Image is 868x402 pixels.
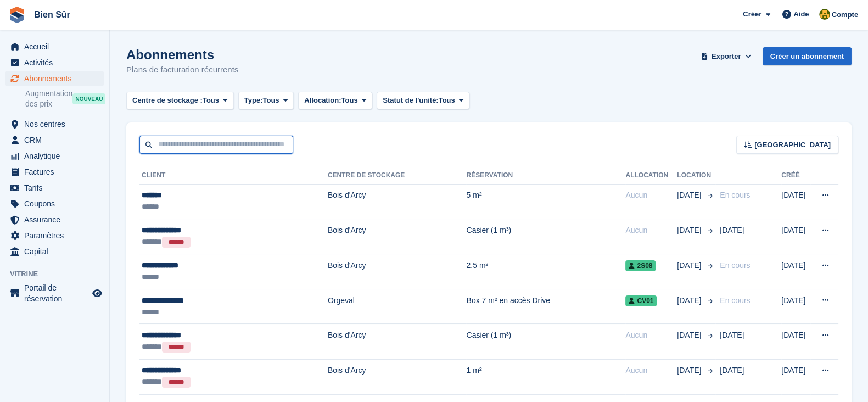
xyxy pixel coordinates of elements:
td: Bois d'Arcy [328,184,467,219]
span: Factures [24,164,90,180]
a: menu [5,116,104,132]
span: Type: [244,95,263,106]
span: Compte [832,9,858,20]
div: Aucun [625,225,677,236]
span: Exporter [712,51,741,62]
span: Aide [793,9,809,20]
h1: Abonnements [126,47,238,62]
span: Activités [24,55,90,70]
span: Paramètres [24,228,90,243]
td: 5 m² [466,184,625,219]
div: Aucun [625,189,677,201]
span: Nos centres [24,116,90,132]
span: Analytique [24,148,90,164]
span: Augmentation des prix [25,88,72,109]
td: Casier (1 m³) [466,324,625,359]
button: Centre de stockage : Tous [126,92,234,110]
span: Vitrine [10,269,109,280]
img: Fatima Kelaaoui [819,9,830,20]
a: menu [5,228,104,243]
span: Centre de stockage : [132,95,203,106]
span: Tous [439,95,455,106]
td: Orgeval [328,289,467,324]
td: Casier (1 m³) [466,219,625,254]
th: Client [139,167,328,185]
span: [DATE] [720,331,744,339]
span: Abonnements [24,71,90,86]
a: menu [5,132,104,148]
span: Statut de l'unité: [383,95,438,106]
span: Tous [203,95,219,106]
th: Créé [781,167,810,185]
td: [DATE] [781,219,810,254]
th: Allocation [625,167,677,185]
a: menu [5,71,104,86]
p: Plans de facturation récurrents [126,64,238,76]
span: [DATE] [677,225,703,236]
td: Bois d'Arcy [328,359,467,394]
div: Aucun [625,365,677,376]
td: 1 m² [466,359,625,394]
a: menu [5,212,104,227]
th: Location [677,167,715,185]
a: menu [5,180,104,196]
span: Créer [743,9,761,20]
a: Boutique d'aperçu [91,287,104,300]
td: [DATE] [781,289,810,324]
span: [DATE] [677,189,703,201]
span: Portail de réservation [24,282,90,304]
span: Coupons [24,196,90,211]
span: [DATE] [677,295,703,306]
span: En cours [720,191,750,199]
span: [DATE] [720,226,744,235]
span: En cours [720,296,750,305]
a: menu [5,39,104,54]
td: [DATE] [781,254,810,289]
th: Réservation [466,167,625,185]
td: Bois d'Arcy [328,219,467,254]
span: CV01 [625,295,657,306]
img: stora-icon-8386f47178a22dfd0bd8f6a31ec36ba5ce8667c1dd55bd0f319d3a0aa187defe.svg [9,7,25,23]
a: menu [5,164,104,180]
td: 2,5 m² [466,254,625,289]
a: Augmentation des prix NOUVEAU [25,88,104,110]
a: menu [5,55,104,70]
span: [DATE] [677,365,703,376]
span: Tous [341,95,357,106]
a: Créer un abonnement [763,47,852,65]
span: Capital [24,244,90,259]
span: [DATE] [677,260,703,271]
td: [DATE] [781,324,810,359]
td: [DATE] [781,184,810,219]
td: Bois d'Arcy [328,324,467,359]
td: Bois d'Arcy [328,254,467,289]
div: NOUVEAU [72,93,105,104]
a: menu [5,148,104,164]
button: Statut de l'unité: Tous [377,92,469,110]
span: Allocation: [304,95,341,106]
span: Assurance [24,212,90,227]
td: Box 7 m² en accès Drive [466,289,625,324]
div: Aucun [625,330,677,341]
span: [DATE] [720,366,744,375]
th: Centre de stockage [328,167,467,185]
a: menu [5,244,104,259]
button: Type: Tous [238,92,294,110]
td: [DATE] [781,359,810,394]
span: [GEOGRAPHIC_DATA] [754,139,831,150]
a: menu [5,196,104,211]
span: [DATE] [677,330,703,341]
button: Exporter [699,47,754,65]
a: Bien Sûr [30,5,75,24]
span: Accueil [24,39,90,54]
a: menu [5,282,104,304]
span: Tous [262,95,279,106]
span: 2S08 [625,260,656,271]
span: En cours [720,261,750,270]
span: Tarifs [24,180,90,196]
button: Allocation: Tous [298,92,372,110]
span: CRM [24,132,90,148]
